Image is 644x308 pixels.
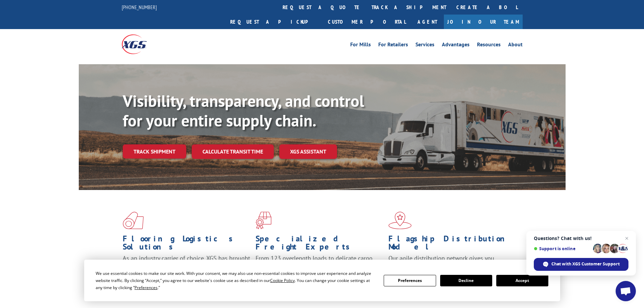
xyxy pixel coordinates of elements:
div: Cookie Consent Prompt [84,260,560,301]
a: Services [415,42,434,49]
a: About [508,42,523,49]
span: Cookie Policy [270,278,295,283]
a: Customer Portal [323,15,411,29]
img: xgs-icon-total-supply-chain-intelligence-red [123,212,144,229]
span: Our agile distribution network gives you nationwide inventory management on demand. [388,254,513,270]
span: Chat with XGS Customer Support [534,258,628,271]
span: Chat with XGS Customer Support [551,261,620,267]
a: [PHONE_NUMBER] [122,4,157,10]
a: Open chat [616,281,636,301]
img: xgs-icon-flagship-distribution-model-red [388,212,412,229]
a: Resources [477,42,501,49]
a: Request a pickup [225,15,323,29]
b: Visibility, transparency, and control for your entire supply chain. [123,90,364,131]
h1: Flagship Distribution Model [388,235,516,254]
img: xgs-icon-focused-on-flooring-red [256,212,271,229]
a: Join Our Team [444,15,523,29]
a: Track shipment [123,144,186,159]
div: We use essential cookies to make our site work. With your consent, we may also use non-essential ... [96,270,376,291]
a: For Retailers [378,42,408,49]
a: Advantages [442,42,470,49]
button: Decline [440,275,492,286]
span: As an industry carrier of choice, XGS has brought innovation and dedication to flooring logistics... [123,254,250,278]
a: For Mills [350,42,371,49]
a: XGS ASSISTANT [279,144,337,159]
h1: Flooring Logistics Solutions [123,235,251,254]
a: Agent [411,15,444,29]
span: Preferences [135,285,158,290]
h1: Specialized Freight Experts [256,235,383,254]
button: Preferences [384,275,436,286]
button: Accept [496,275,548,286]
span: Questions? Chat with us! [534,236,628,241]
span: Support is online [534,246,591,251]
a: Calculate transit time [192,144,274,159]
p: From 123 overlength loads to delicate cargo, our experienced staff knows the best way to move you... [256,254,383,284]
